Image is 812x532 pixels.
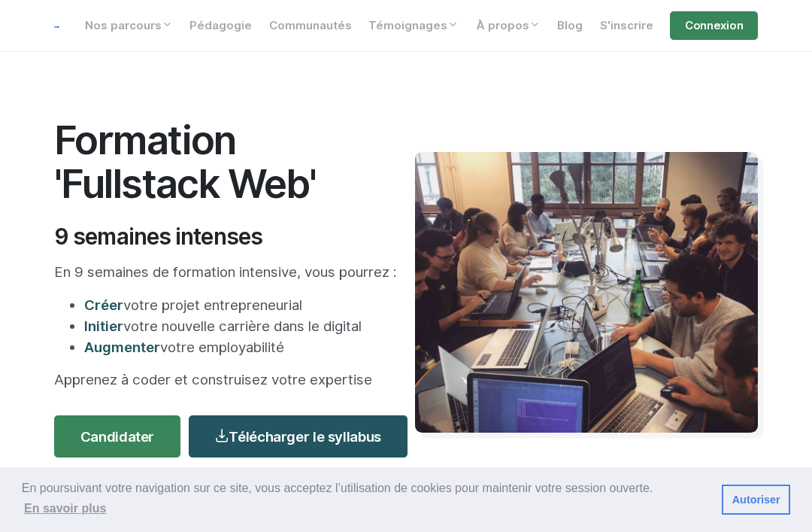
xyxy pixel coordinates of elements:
span: En poursuivant votre navigation sur ce site, vous acceptez l’utilisation de cookies pour mainteni... [22,479,710,520]
span: Augmenter [84,339,160,355]
li: votre projet entrepreneurial [84,294,397,315]
a: Communautés [260,11,360,40]
li: votre nouvelle carrière dans le digital [84,315,397,336]
span: Créer [84,296,123,313]
a: Blog [549,11,592,40]
a: Télécharger le syllabus [189,415,408,458]
a: À propos [467,11,549,40]
a: Témoignages [360,11,468,40]
img: logo [54,26,59,28]
a: Nos parcours [76,11,181,40]
a: Candidater [54,415,180,458]
span: Initier [84,318,123,334]
a: Connexion [670,11,758,40]
a: learn more about cookies [22,497,109,520]
a: dismiss cookie message [722,485,790,515]
a: S'inscrire [591,11,662,40]
p: En 9 semaines de formation intensive, vous pourrez : [54,261,397,282]
p: Apprenez à coder et construisez votre expertise [54,369,397,390]
li: votre employabilité [84,336,397,357]
a: Pédagogie [181,11,261,40]
h1: Formation 'Fullstack Web' [54,119,397,206]
h2: 9 semaines intenses [54,223,397,250]
img: Travail [415,152,758,433]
